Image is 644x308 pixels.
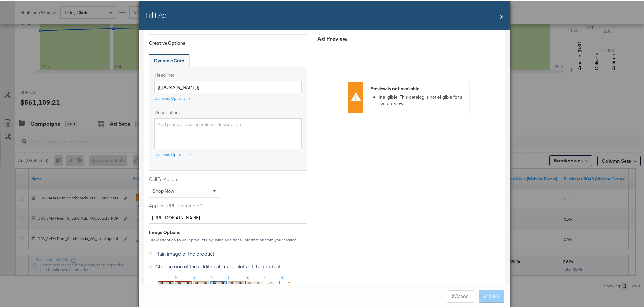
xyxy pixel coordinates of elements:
[153,187,174,193] span: Shop Now
[149,210,307,223] input: Add URL that will be shown to people who see your ad
[193,273,196,279] span: 3.
[447,289,474,301] button: XCancel
[154,150,186,156] div: Dynamic Options
[154,108,302,114] label: Description:
[175,273,179,279] span: 2.
[211,280,226,295] img: PMFoGe2SbPIHqv5PvvL8fw.jpg
[245,273,249,279] span: 6.
[149,175,220,181] label: Call To Action:
[370,84,466,91] div: Preview is not available
[500,8,504,22] button: X
[154,56,184,63] div: Dynamic Card
[379,93,466,105] li: Ineligible: This catalog is not eligible for a live preview.
[228,280,244,295] img: E_foELlfjh-obixs_fQjfQ.jpg
[154,94,186,100] div: Dynamic Options
[145,8,166,19] h2: Edit Ad
[281,273,284,279] span: 8.
[158,280,174,295] img: JMGl9jfVuV8wGW5LrInhHQ.jpg
[193,280,209,295] img: E_foELlfjh-obixs_fQjfQ.jpg
[452,292,455,298] strong: X
[317,33,500,41] div: Ad Preview
[175,280,191,295] img: JMGl9jfVuV8wGW5LrInhHQ.jpg
[155,249,214,256] span: Main image of the product
[158,273,161,279] span: 1.
[154,71,302,77] label: Headline:
[149,236,307,241] div: Draw attention to your products by using additional information from your catalog.
[149,39,307,45] div: Creative Options
[155,262,281,268] span: Choose one of the additional image slots of the product
[228,273,232,279] span: 5.
[154,80,302,92] input: Add product catalog field for product name
[149,201,307,208] label: App link URL to promote *
[263,273,267,279] span: 7.
[149,228,181,234] div: Image Options
[210,273,214,279] span: 4.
